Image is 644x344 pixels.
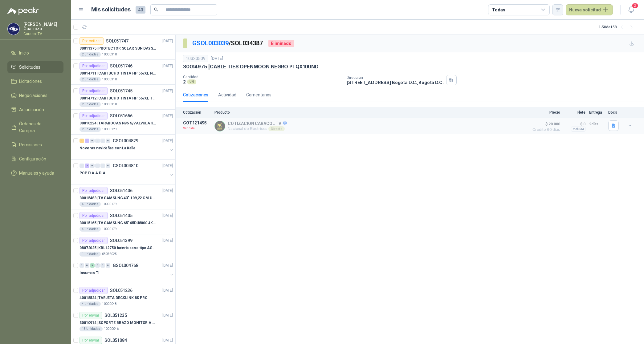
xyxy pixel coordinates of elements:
div: 0 [100,139,105,143]
p: 30015483 | TV SAMSUNG 43" 109,22 CM U8000F 4K UHD [79,195,156,201]
div: 0 [106,164,110,168]
p: [DATE] [162,338,173,343]
div: 2 Unidades [79,52,101,57]
div: Por cotizar [79,37,104,45]
span: Remisiones [19,141,42,148]
img: Company Logo [215,121,225,131]
img: Company Logo [8,23,19,35]
p: [DATE] [162,38,173,44]
p: SOL051405 [110,213,132,218]
p: SOL051746 [110,64,132,68]
p: Vencida [183,125,211,132]
div: Por enviar [79,337,102,344]
p: [DATE] [162,213,173,219]
p: COTIZACION CARACOL TV [228,121,287,127]
p: Caracol TV [23,32,63,36]
div: Por adjudicar [79,112,108,119]
p: 30014712 | CARTUCHO TINTA HP 667XL TRICOLOR [79,95,156,101]
div: 1 - 50 de 158 [599,22,637,32]
div: Actividad [218,91,236,98]
p: [DATE] [162,238,173,244]
p: Cantidad [183,75,342,79]
div: Todas [492,6,505,13]
p: 30010224 | TAPABOCAS N95 S/VALVULA 3M 9010 [79,120,156,126]
a: Por adjudicarSOL051745[DATE] 30014712 |CARTUCHO TINTA HP 667XL TRICOLOR2 Unidades10000310 [71,85,175,110]
div: 0 [95,164,100,168]
div: Por adjudicar [79,62,108,70]
a: Por adjudicarSOL051746[DATE] 30014711 |CARTUCHO TINTA HP 667XL NEGRO2 Unidades10000310 [71,60,175,85]
p: 30015165 | TV SAMSUNG 65' 65DU8000 4K UHD LED [79,220,156,226]
p: Producto [214,110,526,115]
a: 1 1 0 0 0 0 GSOL004829[DATE] Novenas navideñas con La Kalle [79,137,174,157]
a: Manuales y ayuda [7,167,63,179]
p: SOL051084 [104,338,127,342]
div: 1 [79,139,84,143]
a: Inicio [7,47,63,59]
p: 30011375 | PROTECTOR SOLAR SUN DAYS LOCION FPS 50 CAJA X 24 UN [79,46,156,51]
div: 10330509 [183,55,208,62]
p: [DATE] [162,263,173,269]
div: 4 Unidades [79,302,101,306]
p: [DATE] [162,113,173,119]
p: Precio [529,110,560,115]
span: Manuales y ayuda [19,170,54,176]
p: Insumos TI [79,270,100,276]
img: Logo peakr [7,7,39,15]
div: UN [187,79,196,84]
p: SOL051406 [110,188,132,193]
p: Nacional de Eléctricos [228,126,287,131]
div: 1 [85,139,89,143]
a: Órdenes de Compra [7,118,63,136]
p: GSOL004829 [113,139,138,143]
h1: Mis solicitudes [91,5,131,14]
p: SOL051656 [110,114,132,118]
div: 1 Unidades [79,252,101,257]
a: Adjudicación [7,104,63,115]
div: 0 [100,164,105,168]
p: 10000046 [104,326,119,331]
span: Órdenes de Compra [19,120,58,134]
div: 0 [85,263,89,268]
a: Solicitudes [7,61,63,73]
p: Flete [564,110,585,115]
p: / SOL034387 [192,38,263,48]
span: 40 [136,6,145,14]
div: Cotizaciones [183,91,208,98]
a: Licitaciones [7,75,63,87]
p: 30014711 | CARTUCHO TINTA HP 667XL NEGRO [79,71,156,76]
p: 10000310 [102,52,117,57]
div: 0 [79,263,84,268]
p: [PERSON_NAME] Guarnizo [23,22,63,31]
div: 0 [106,139,110,143]
a: Remisiones [7,139,63,151]
div: Comentarios [246,91,271,98]
div: Directo [268,126,285,131]
a: Configuración [7,153,63,165]
div: 0 [95,263,100,268]
p: 10000129 [102,127,117,132]
p: SOL051745 [110,89,132,93]
p: [DATE] [162,138,173,144]
a: GSOL003039 [192,39,229,47]
span: Configuración [19,156,46,162]
div: Por adjudicar [79,87,108,95]
span: Inicio [19,50,29,56]
p: SOL051399 [110,238,132,243]
p: $ 0 [564,120,585,128]
button: Nueva solicitud [566,4,613,15]
div: 0 [90,164,95,168]
p: [DATE] [211,56,223,62]
div: Eliminado [268,40,294,47]
a: Por cotizarSOL051747[DATE] 30011375 |PROTECTOR SOLAR SUN DAYS LOCION FPS 50 CAJA X 24 UN2 Unidade... [71,35,175,60]
p: 08072025 [102,252,117,257]
p: Dirección [347,75,443,80]
div: 15 Unidades [79,326,103,331]
span: Crédito 60 días [529,128,560,132]
p: 2 días [589,120,605,128]
div: Por enviar [79,312,102,319]
a: Por enviarSOL051235[DATE] 30010914 |SOPORTE BRAZO MONITOR A ESCRITORIO NBF8015 Unidades10000046 [71,309,175,334]
span: 2 [632,3,638,9]
p: 30010914 | SOPORTE BRAZO MONITOR A ESCRITORIO NBF80 [79,320,156,326]
p: GSOL004810 [113,164,138,168]
span: Adjudicación [19,106,44,113]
